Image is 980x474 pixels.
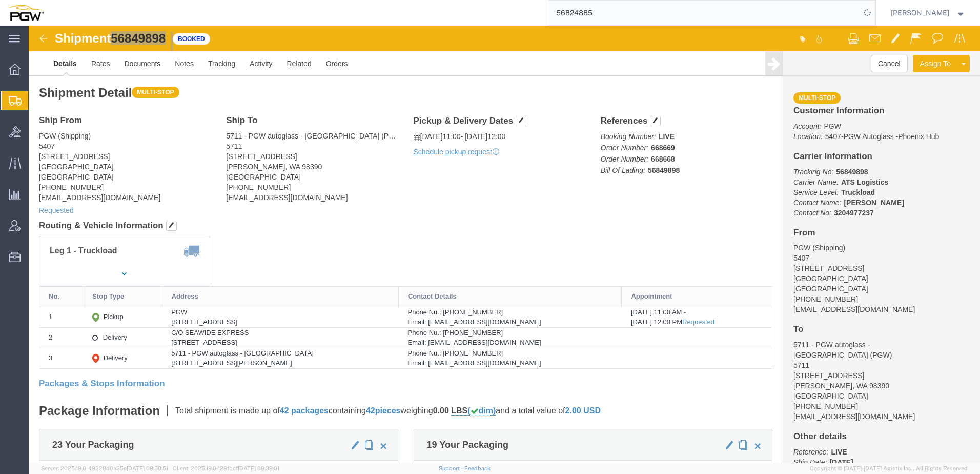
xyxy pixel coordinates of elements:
[891,7,949,18] span: Amber Hickey
[810,464,968,473] span: Copyright © [DATE]-[DATE] Agistix Inc., All Rights Reserved
[41,465,168,471] span: Server: 2025.19.0-49328d0a35e
[29,26,980,463] iframe: FS Legacy Container
[7,5,44,21] img: logo
[173,465,279,471] span: Client: 2025.19.0-129fbcf
[464,465,491,471] a: Feedback
[238,465,279,471] span: [DATE] 09:39:01
[890,7,966,19] button: [PERSON_NAME]
[439,465,464,471] a: Support
[127,465,168,471] span: [DATE] 09:50:51
[548,1,860,25] input: Search for shipment number, reference number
